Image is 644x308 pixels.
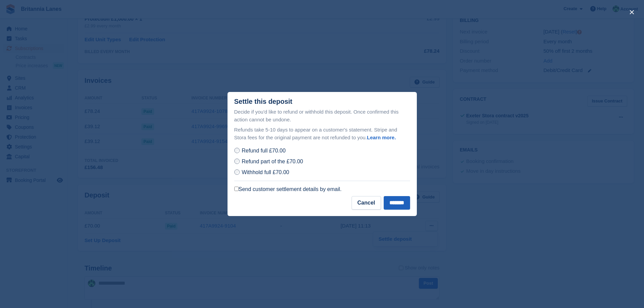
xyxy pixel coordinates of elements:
[234,169,240,175] input: Withhold full £70.00
[367,135,396,140] a: Learn more.
[242,148,286,153] span: Refund full £70.00
[234,108,410,123] p: Decide if you'd like to refund or withhold this deposit. Once confirmed this action cannot be und...
[242,159,303,164] span: Refund part of the £70.00
[234,159,240,164] input: Refund part of the £70.00
[234,187,239,191] input: Send customer settlement details by email.
[234,98,292,105] div: Settle this deposit
[352,196,381,210] button: Cancel
[234,186,342,193] label: Send customer settlement details by email.
[234,148,240,153] input: Refund full £70.00
[234,126,410,141] p: Refunds take 5-10 days to appear on a customer's statement. Stripe and Stora fees for the origina...
[242,169,289,175] span: Withhold full £70.00
[626,7,637,18] button: close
